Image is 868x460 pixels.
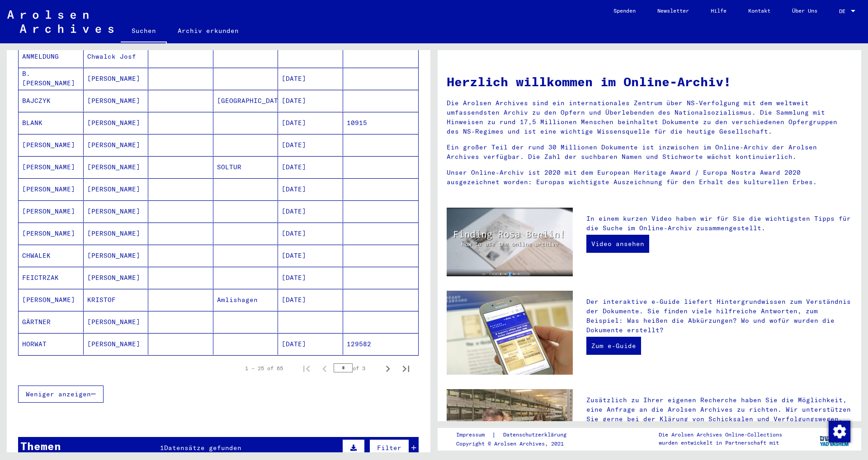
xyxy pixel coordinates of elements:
[818,427,852,450] img: yv_logo.png
[160,444,164,452] span: 1
[659,439,782,447] p: wurden entwickelt in Partnerschaft mit
[586,337,641,355] a: Zum e-Guide
[164,444,241,452] span: Datensätze gefunden
[84,134,149,156] mat-cell: [PERSON_NAME]
[26,390,91,398] span: Weniger anzeigen
[7,10,113,33] img: Arolsen_neg.svg
[19,178,84,200] mat-cell: [PERSON_NAME]
[84,68,149,89] mat-cell: [PERSON_NAME]
[343,333,419,355] mat-cell: 129582
[84,333,149,355] mat-cell: [PERSON_NAME]
[213,90,278,112] mat-cell: [GEOGRAPHIC_DATA]
[447,208,573,276] img: video.jpg
[19,200,84,222] mat-cell: [PERSON_NAME]
[278,223,343,244] mat-cell: [DATE]
[828,420,850,442] div: Zustimmung ändern
[456,430,492,440] a: Impressum
[84,311,149,333] mat-cell: [PERSON_NAME]
[213,289,278,311] mat-cell: Amlishagen
[19,311,84,333] mat-cell: GÄRTNER
[586,297,852,335] p: Der interaktive e-Guide liefert Hintergrundwissen zum Verständnis der Dokumente. Sie finden viele...
[84,112,149,134] mat-cell: [PERSON_NAME]
[377,444,401,452] span: Filter
[334,364,379,372] div: of 3
[278,333,343,355] mat-cell: [DATE]
[19,289,84,311] mat-cell: [PERSON_NAME]
[278,156,343,178] mat-cell: [DATE]
[278,267,343,288] mat-cell: [DATE]
[19,223,84,244] mat-cell: [PERSON_NAME]
[20,438,61,454] div: Themen
[84,156,149,178] mat-cell: [PERSON_NAME]
[84,90,149,112] mat-cell: [PERSON_NAME]
[121,20,167,43] a: Suchen
[278,245,343,266] mat-cell: [DATE]
[659,431,782,439] p: Die Arolsen Archives Online-Collections
[379,359,397,377] button: Next page
[397,359,415,377] button: Last page
[19,245,84,266] mat-cell: CHWALEK
[278,90,343,112] mat-cell: [DATE]
[343,112,419,134] mat-cell: 10915
[297,359,316,377] button: First page
[447,72,852,91] h1: Herzlich willkommen im Online-Archiv!
[496,430,577,440] a: Datenschutzerklärung
[278,68,343,89] mat-cell: [DATE]
[586,235,649,253] a: Video ansehen
[19,134,84,156] mat-cell: [PERSON_NAME]
[84,46,149,67] mat-cell: Chwalck Josf
[18,386,104,403] button: Weniger anzeigen
[839,8,849,14] span: DE
[278,112,343,134] mat-cell: [DATE]
[586,395,852,433] p: Zusätzlich zu Ihrer eigenen Recherche haben Sie die Möglichkeit, eine Anfrage an die Arolsen Arch...
[278,134,343,156] mat-cell: [DATE]
[19,156,84,178] mat-cell: [PERSON_NAME]
[84,200,149,222] mat-cell: [PERSON_NAME]
[19,333,84,355] mat-cell: HORWAT
[19,112,84,134] mat-cell: BLANK
[586,214,852,233] p: In einem kurzen Video haben wir für Sie die wichtigsten Tipps für die Suche im Online-Archiv zusa...
[456,430,577,440] div: |
[278,200,343,222] mat-cell: [DATE]
[84,289,149,311] mat-cell: KRISTOF
[447,291,573,375] img: eguide.jpg
[84,267,149,288] mat-cell: [PERSON_NAME]
[447,168,852,187] p: Unser Online-Archiv ist 2020 mit dem European Heritage Award / Europa Nostra Award 2020 ausgezeic...
[19,68,84,89] mat-cell: B. [PERSON_NAME]
[213,156,278,178] mat-cell: SOLTUR
[278,289,343,311] mat-cell: [DATE]
[278,178,343,200] mat-cell: [DATE]
[19,267,84,288] mat-cell: FEICTRZAK
[316,359,334,377] button: Previous page
[84,223,149,244] mat-cell: [PERSON_NAME]
[369,439,409,456] button: Filter
[245,364,283,372] div: 1 – 25 of 65
[167,20,250,42] a: Archiv erkunden
[84,245,149,266] mat-cell: [PERSON_NAME]
[84,178,149,200] mat-cell: [PERSON_NAME]
[447,98,852,136] p: Die Arolsen Archives sind ein internationales Zentrum über NS-Verfolgung mit dem weltweit umfasse...
[456,440,577,448] p: Copyright © Arolsen Archives, 2021
[19,90,84,112] mat-cell: BAJCZYK
[19,46,84,67] mat-cell: ANMELDUNG
[447,143,852,162] p: Ein großer Teil der rund 30 Millionen Dokumente ist inzwischen im Online-Archiv der Arolsen Archi...
[829,421,850,442] img: Zustimmung ändern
